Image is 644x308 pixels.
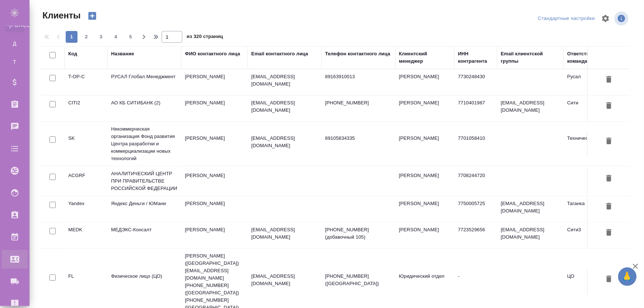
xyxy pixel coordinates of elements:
[95,31,107,43] button: 3
[395,96,454,121] td: [PERSON_NAME]
[111,50,134,58] div: Название
[251,73,318,88] p: [EMAIL_ADDRESS][DOMAIN_NAME]
[603,200,615,214] button: Удалить
[65,196,107,222] td: Yandex
[454,168,497,194] td: 7708244720
[65,69,107,95] td: T-OP-C
[68,50,77,58] div: Код
[501,50,560,65] div: Email клиентской группы
[107,269,181,295] td: Физическое лицо (ЦО)
[454,131,497,157] td: 7701058410
[65,131,107,157] td: SK
[564,131,623,157] td: Технический
[107,69,181,95] td: РУСАЛ Глобал Менеджмент
[107,222,181,248] td: МЕДЭКС-Консалт
[603,99,615,113] button: Удалить
[395,196,454,222] td: [PERSON_NAME]
[603,73,615,87] button: Удалить
[454,269,497,295] td: -
[9,40,20,47] span: Д
[497,96,564,121] td: [EMAIL_ADDRESS][DOMAIN_NAME]
[251,273,318,287] p: [EMAIL_ADDRESS][DOMAIN_NAME]
[395,222,454,248] td: [PERSON_NAME]
[251,50,308,58] div: Email контактного лица
[95,33,107,41] span: 3
[185,50,240,58] div: ФИО контактного лица
[454,96,497,121] td: 7710401987
[603,172,615,186] button: Удалить
[251,226,318,241] p: [EMAIL_ADDRESS][DOMAIN_NAME]
[65,222,107,248] td: MEDK
[65,269,107,295] td: FL
[454,69,497,95] td: 7730248430
[107,96,181,121] td: АО КБ СИТИБАНК (2)
[497,222,564,248] td: [EMAIL_ADDRESS][DOMAIN_NAME]
[6,55,24,69] a: Т
[458,50,493,65] div: ИНН контрагента
[395,168,454,194] td: [PERSON_NAME]
[597,10,614,27] span: Настроить таблицу
[564,269,623,295] td: ЦО
[181,131,248,157] td: [PERSON_NAME]
[6,36,24,51] a: Д
[325,73,392,80] p: 89163910013
[614,11,630,25] span: Посмотреть информацию
[125,33,137,41] span: 5
[110,31,122,43] button: 4
[618,267,637,286] button: 🙏
[251,99,318,114] p: [EMAIL_ADDRESS][DOMAIN_NAME]
[65,96,107,121] td: CITI2
[603,135,615,148] button: Удалить
[621,269,634,284] span: 🙏
[187,32,223,43] span: из 320 страниц
[9,58,20,66] span: Т
[107,166,181,196] td: АНАЛИТИЧЕСКИЙ ЦЕНТР ПРИ ПРАВИТЕЛЬСТВЕ РОССИЙСКОЙ ФЕДЕРАЦИИ
[181,168,248,194] td: [PERSON_NAME]
[181,69,248,95] td: [PERSON_NAME]
[181,196,248,222] td: [PERSON_NAME]
[564,196,623,222] td: Таганка
[454,196,497,222] td: 7750005725
[325,50,390,58] div: Телефон контактного лица
[80,31,92,43] button: 2
[536,13,597,24] div: split button
[454,222,497,248] td: 7723529656
[395,69,454,95] td: [PERSON_NAME]
[325,273,392,287] p: [PHONE_NUMBER] ([GEOGRAPHIC_DATA])
[41,10,80,21] span: Клиенты
[83,10,101,22] button: Создать
[65,168,107,194] td: ACGRF
[603,273,615,286] button: Удалить
[325,135,392,142] p: 89105834335
[497,196,564,222] td: [EMAIL_ADDRESS][DOMAIN_NAME]
[603,226,615,240] button: Удалить
[251,135,318,149] p: [EMAIL_ADDRESS][DOMAIN_NAME]
[564,69,623,95] td: Русал
[107,122,181,166] td: Некоммерческая организация Фонд развития Центра разработки и коммерциализации новых технологий
[564,222,623,248] td: Сити3
[395,269,454,295] td: Юридический отдел
[399,50,451,65] div: Клиентский менеджер
[564,96,623,121] td: Сити
[181,222,248,248] td: [PERSON_NAME]
[181,96,248,121] td: [PERSON_NAME]
[125,31,137,43] button: 5
[395,131,454,157] td: [PERSON_NAME]
[107,196,181,222] td: Яндекс Деньги / ЮМани
[567,50,619,65] div: Ответственная команда
[80,33,92,41] span: 2
[325,226,392,241] p: [PHONE_NUMBER] (добавочный 105)
[110,33,122,41] span: 4
[325,99,392,107] p: [PHONE_NUMBER]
